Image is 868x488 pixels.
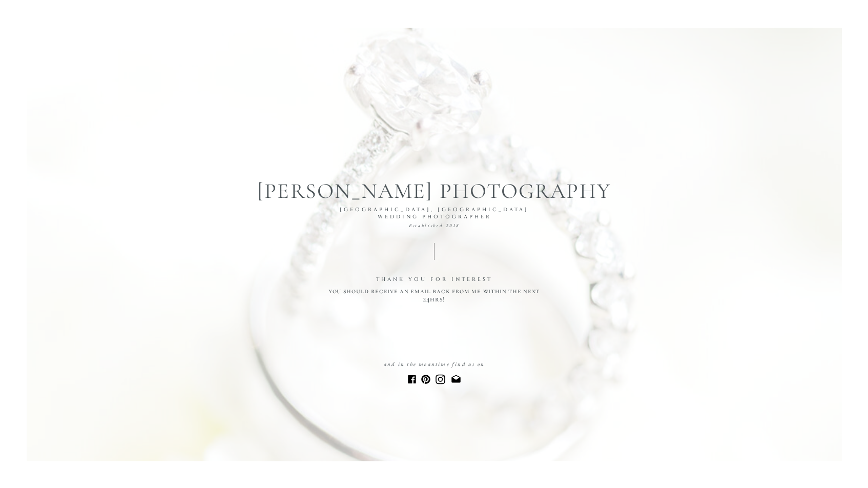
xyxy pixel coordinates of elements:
[320,287,548,301] h2: you should receive an email back from me within the next 24hrs!
[325,206,543,215] a: [GEOGRAPHIC_DATA], [GEOGRAPHIC_DATA] Wedding Photographer
[363,222,505,231] p: Established 2018
[236,175,632,194] a: [PERSON_NAME] PHotography
[363,360,505,369] p: and in the meantime find us on
[330,276,538,282] h3: Thank you for interest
